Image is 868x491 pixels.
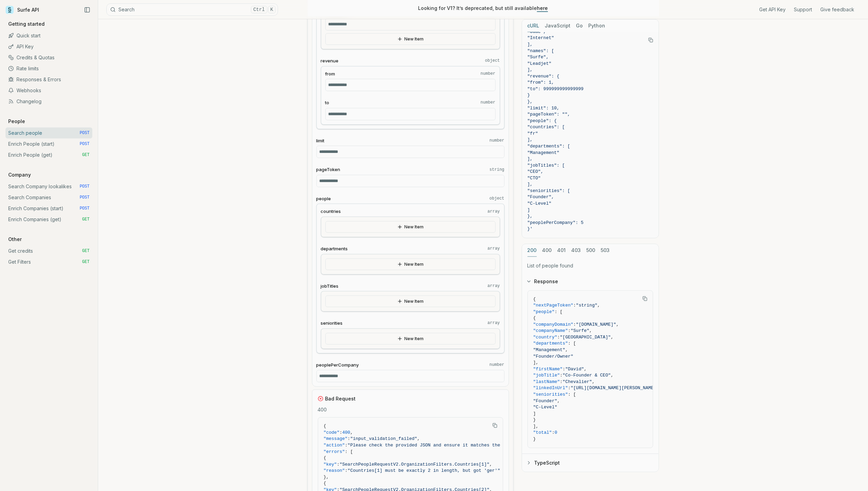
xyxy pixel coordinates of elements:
span: : [574,303,576,308]
span: "departments" [533,341,568,346]
span: "country" [533,335,557,340]
span: "reason" [324,468,345,473]
span: , [589,328,592,333]
span: "revenue": { [528,74,560,79]
span: "Leadjet" [528,61,552,66]
span: POST [80,130,90,136]
span: } [533,417,536,422]
span: peoplePerCompany [316,362,359,368]
code: array [487,246,500,251]
p: Company [5,171,34,178]
div: Bad Request [318,395,503,402]
span: , [565,347,568,352]
button: SearchCtrlK [106,3,278,16]
span: : [ [345,449,353,454]
span: "Founder", [528,194,554,200]
span: "David" [565,367,584,372]
button: 403 [571,244,581,257]
button: Go [576,20,583,32]
span: ] [533,411,536,416]
div: Response [522,290,659,454]
span: pageToken [316,166,340,173]
a: Webhooks [5,85,92,96]
a: Surfe API [5,5,39,15]
span: }, [324,475,329,480]
span: POST [80,184,90,189]
button: New Item [325,259,496,270]
span: "SaaS", [528,29,546,34]
span: ], [528,182,533,187]
kbd: Ctrl [251,6,267,13]
span: "errors" [324,449,345,454]
span: { [324,481,326,486]
span: POST [80,141,90,147]
span: "companyName" [533,328,568,333]
a: Rate limits [5,63,92,74]
a: Responses & Errors [5,74,92,85]
a: Get Filters GET [5,256,92,267]
button: 400 [542,244,552,257]
span: , [616,322,619,327]
span: "SearchPeopleRequestV2.OrganizationFilters.Countries[1]" [339,462,489,467]
code: string [489,167,504,172]
span: ], [528,137,533,142]
span: "total" [533,430,552,435]
span: "input_validation_failed" [350,436,417,441]
span: people [316,195,331,202]
button: TypeScript [522,454,659,472]
button: cURL [528,20,540,32]
code: number [481,100,495,105]
button: 200 [528,244,537,257]
span: seniorities [321,320,343,326]
kbd: K [268,6,276,13]
span: ], [528,67,533,72]
span: "Founder/Owner" [533,354,574,359]
span: , [611,335,614,340]
span: ], [533,360,539,365]
span: GET [82,152,90,158]
button: Copy Text [490,420,500,431]
button: New Item [325,296,496,307]
code: array [487,320,500,326]
span: revenue [321,58,339,64]
span: "CTO" [528,176,541,181]
span: to [325,99,329,106]
span: GET [82,217,90,222]
a: Search Companies POST [5,192,92,203]
span: 0 [555,430,557,435]
span: GET [82,259,90,265]
span: "linkedInUrl" [533,385,568,391]
p: List of people found [528,262,653,269]
span: ], [528,42,533,47]
span: GET [82,248,90,254]
span: , [350,430,353,435]
a: Search Company lookalikes POST [5,181,92,192]
p: Getting started [5,21,47,27]
button: New Item [325,333,496,345]
button: Copy Text [640,294,650,304]
a: Quick start [5,30,92,41]
button: New Item [325,221,496,233]
p: 400 [318,406,503,413]
span: : [563,367,565,372]
span: , [592,379,595,384]
span: : [568,328,571,333]
span: countries [321,208,341,215]
span: "seniorities": [ [528,188,570,193]
code: number [489,362,504,368]
span: "Surfe", [528,55,549,60]
span: : [568,385,571,391]
span: }' [528,226,533,231]
span: "lastName" [533,379,560,384]
button: Python [589,20,605,32]
span: : [574,322,576,327]
a: Enrich Companies (start) POST [5,203,92,214]
span: ] [528,207,530,213]
span: } [533,436,536,442]
span: , [417,436,420,441]
a: Give feedback [820,6,854,13]
span: : [345,468,348,473]
span: "Management" [528,150,560,155]
span: from [325,71,335,77]
span: "Co-Founder & CEO" [563,373,611,378]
